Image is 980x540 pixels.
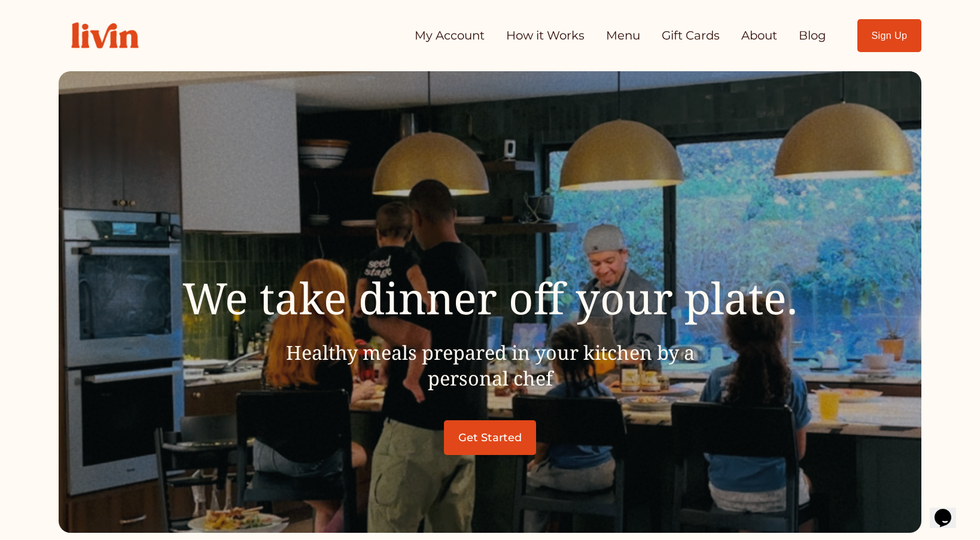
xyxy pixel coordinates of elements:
[741,24,777,48] a: About
[930,492,968,528] iframe: chat widget
[286,339,695,392] span: Healthy meals prepared in your kitchen by a personal chef
[444,420,536,455] a: Get Started
[606,24,640,48] a: Menu
[506,24,585,48] a: How it Works
[59,10,151,61] img: Livin
[857,19,921,52] a: Sign Up
[799,24,826,48] a: Blog
[415,24,485,48] a: My Account
[662,24,720,48] a: Gift Cards
[182,268,798,327] span: We take dinner off your plate.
